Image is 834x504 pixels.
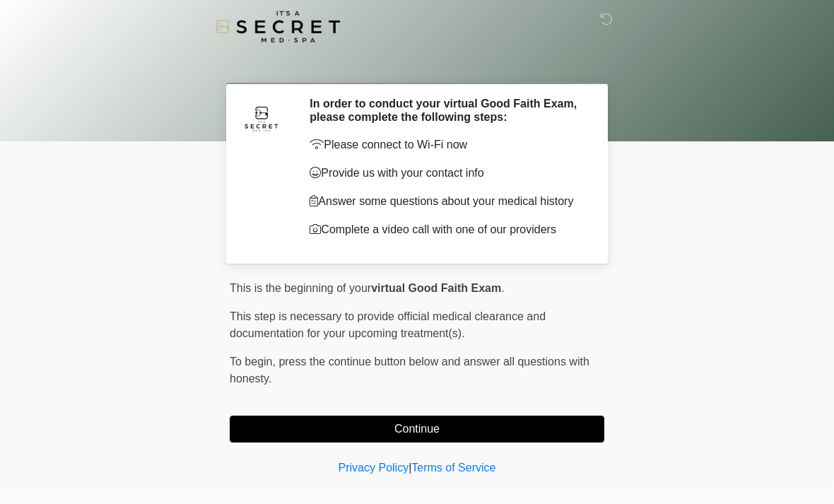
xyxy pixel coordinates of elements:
p: Provide us with your contact info [310,165,583,182]
img: Agent Avatar [240,97,283,139]
span: press the continue button below and answer all questions with honesty. [230,356,589,385]
img: It's A Secret Med Spa Logo [216,11,340,42]
p: Please connect to Wi-Fi now [310,136,583,153]
p: Complete a video call with one of our providers [310,221,583,238]
span: . [501,282,504,294]
span: To begin, [230,356,278,368]
h1: ‎ ‎ [219,51,615,77]
a: Privacy Policy [339,462,409,474]
span: This is the beginning of your [230,282,371,294]
p: Answer some questions about your medical history [310,193,583,210]
button: Continue [230,416,604,443]
span: This step is necessary to provide official medical clearance and documentation for your upcoming ... [230,310,546,339]
a: Terms of Service [411,462,495,474]
strong: virtual Good Faith Exam [371,282,501,294]
a: | [409,462,411,474]
h2: In order to conduct your virtual Good Faith Exam, please complete the following steps: [310,97,583,124]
